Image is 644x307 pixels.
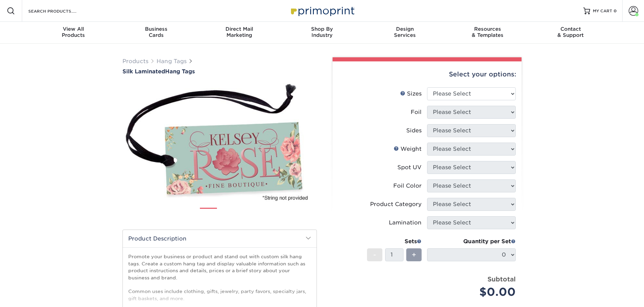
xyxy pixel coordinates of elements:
[393,182,422,190] div: Foil Color
[198,26,281,38] div: Marketing
[373,250,376,260] span: -
[157,58,187,64] a: Hang Tags
[406,127,422,135] div: Sides
[446,22,529,44] a: Resources& Templates
[28,7,94,15] input: SEARCH PRODUCTS.....
[363,22,446,44] a: DesignServices
[446,26,529,32] span: Resources
[363,26,446,32] span: Design
[122,68,317,75] h1: Hang Tags
[432,284,516,300] div: $0.00
[427,237,516,246] div: Quantity per Set
[198,26,281,32] span: Direct Mail
[198,22,281,44] a: Direct MailMarketing
[200,205,217,222] img: Hang Tags 01
[367,237,422,246] div: Sets
[529,22,612,44] a: Contact& Support
[122,78,317,207] img: Silk Laminated 01
[363,26,446,38] div: Services
[122,68,165,75] span: Silk Laminated
[593,8,612,14] span: MY CART
[529,26,612,38] div: & Support
[389,219,422,227] div: Lamination
[529,26,612,32] span: Contact
[115,22,198,44] a: BusinessCards
[370,200,422,208] div: Product Category
[122,58,148,64] a: Products
[412,250,416,260] span: +
[394,145,422,153] div: Weight
[446,26,529,38] div: & Templates
[123,230,317,247] h2: Product Description
[32,22,115,44] a: View AllProducts
[281,22,364,44] a: Shop ByIndustry
[487,275,516,283] strong: Subtotal
[32,26,115,32] span: View All
[32,26,115,38] div: Products
[614,9,617,13] span: 0
[281,26,364,32] span: Shop By
[288,3,356,18] img: Primoprint
[338,61,516,87] div: Select your options:
[115,26,198,32] span: Business
[400,90,422,98] div: Sizes
[411,108,422,116] div: Foil
[281,26,364,38] div: Industry
[223,205,240,222] img: Hang Tags 02
[122,68,317,75] a: Silk LaminatedHang Tags
[115,26,198,38] div: Cards
[397,163,422,172] div: Spot UV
